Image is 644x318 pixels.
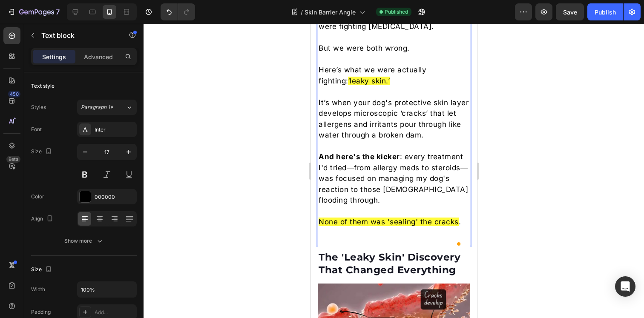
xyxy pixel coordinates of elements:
div: Open Intercom Messenger [615,276,635,297]
div: 000000 [95,193,135,201]
span: Published [385,8,408,16]
div: 450 [8,91,20,97]
p: But we were both wrong. [8,19,158,30]
div: Styles [31,103,46,111]
div: Font [31,126,42,133]
span: None of them was 'sealing' the cracks [8,194,148,202]
p: . [8,193,158,204]
input: Auto [78,282,136,297]
span: Save [563,9,577,16]
div: Add... [95,309,135,316]
div: Align [31,213,55,225]
p: 7 [56,7,60,17]
button: 7 [3,3,63,20]
p: Here’s what we were actually fighting: [8,41,158,63]
h2: The 'Leaky Skin' Discovery That Changed Everything [7,226,159,254]
div: Size [31,264,54,275]
div: Publish [595,8,616,17]
iframe: To enrich screen reader interactions, please activate Accessibility in Grammarly extension settings [311,24,477,318]
button: Show more [31,233,137,249]
div: Beta [6,156,20,163]
p: Settings [42,52,66,61]
div: Padding [31,308,51,316]
strong: And here's the kicker [8,129,89,137]
div: Size [31,146,54,158]
button: Paragraph 1* [77,100,137,115]
p: It’s when your dog's protective skin layer develops microscopic ‘cracks’ that let allergens and i... [8,74,158,117]
span: Skin Barrier Angle [305,8,356,17]
span: / [301,8,303,17]
span: ‘leaky skin.’ [37,53,79,61]
p: Advanced [84,52,113,61]
div: Inter [95,126,135,134]
p: : every treatment I'd tried—from allergy meds to steroids—was focused on managing my dog's reacti... [8,128,158,182]
div: Text style [31,82,55,90]
p: Text block [41,30,114,40]
div: Width [31,286,45,293]
button: Publish [587,3,623,20]
div: Show more [64,237,104,245]
div: Color [31,193,44,201]
button: Save [556,3,584,20]
div: Undo/Redo [161,3,195,20]
span: Paragraph 1* [81,103,113,111]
